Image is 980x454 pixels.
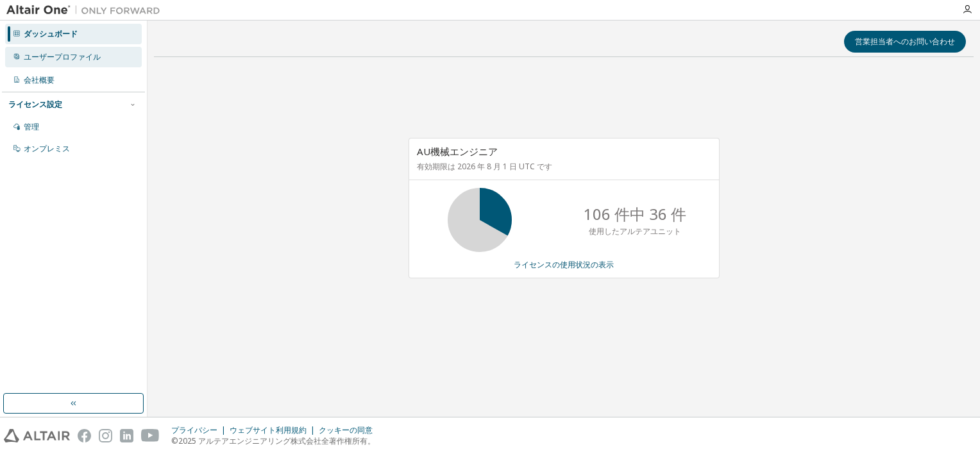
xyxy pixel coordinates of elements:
div: プライバシー [171,425,230,435]
img: linkedin.svg [120,429,133,442]
div: 管理 [24,122,39,132]
div: ユーザープロファイル [24,52,101,62]
font: 2025 アルテアエンジニアリング株式会社全著作権所有。 [178,435,375,446]
div: オンプレミス [24,144,70,154]
a: ライセンスの使用状況の表示 [514,259,614,270]
img: altair_logo.svg [4,429,70,442]
div: ウェブサイト利用規約 [230,425,319,435]
span: AU機械エンジニア [417,145,498,158]
div: クッキーの同意 [319,425,380,435]
div: ダッシュボード [24,29,78,39]
div: 会社概要 [24,75,55,85]
p: 使用したアルテアユニット [589,226,681,237]
img: facebook.svg [78,429,91,442]
img: アルタイルワン [6,4,167,17]
img: youtube.svg [141,429,160,442]
div: ライセンス設定 [8,99,62,110]
button: 営業担当者へのお問い合わせ [844,31,966,53]
img: instagram.svg [99,429,112,442]
p: © [171,435,380,446]
p: 106 件中 36 件 [584,203,686,225]
p: 有効期限は 2026 年 8 月 1 日 UTC です [417,161,708,172]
